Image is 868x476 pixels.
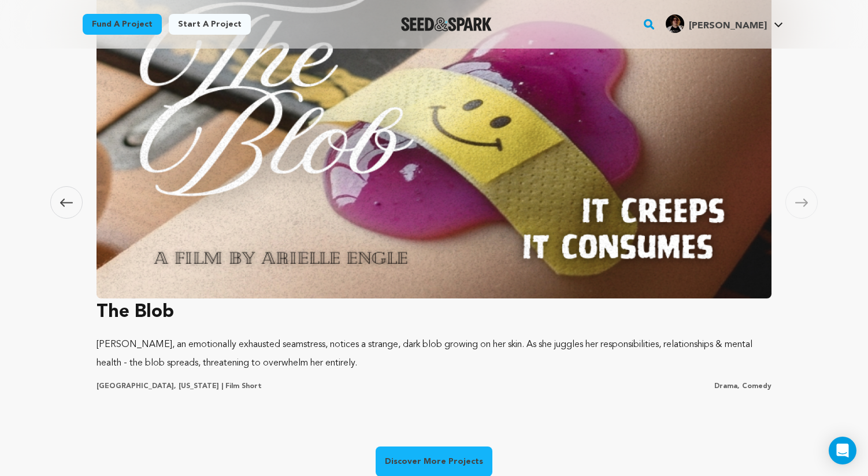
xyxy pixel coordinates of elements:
p: [PERSON_NAME], an emotionally exhausted seamstress, notices a strange, dark blob growing on her s... [97,335,771,372]
img: Seed&Spark Logo Dark Mode [401,17,492,31]
span: [PERSON_NAME] [689,21,767,31]
div: Open Intercom Messenger [829,437,856,464]
span: Film Short [225,383,262,390]
a: Caitlin S.'s Profile [663,12,785,33]
h3: The Blob [97,298,771,326]
p: Drama, Comedy [714,382,771,391]
div: Caitlin S.'s Profile [666,14,767,33]
a: Seed&Spark Homepage [401,17,492,31]
span: Caitlin S.'s Profile [663,12,785,36]
a: Fund a project [83,14,162,35]
span: [GEOGRAPHIC_DATA], [US_STATE] | [97,383,223,390]
a: Start a project [169,14,251,35]
img: a7229e624eab2fc1.png [666,14,684,33]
